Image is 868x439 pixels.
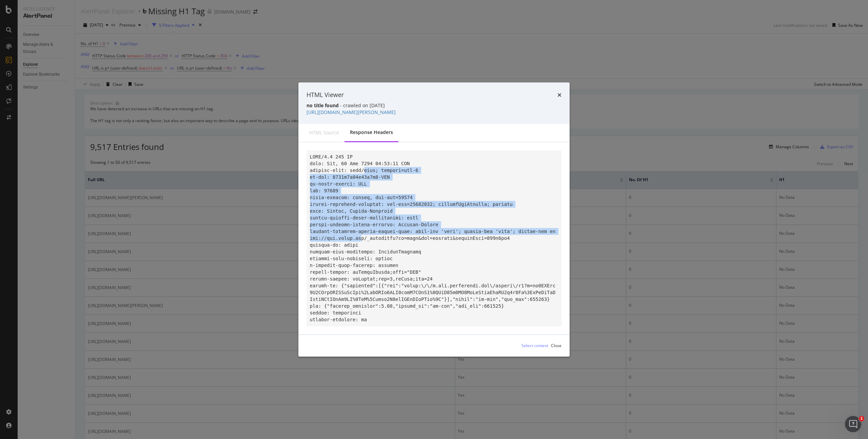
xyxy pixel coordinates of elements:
[521,343,548,348] div: Select content
[516,340,548,351] button: Select content
[551,340,561,351] button: Close
[845,416,861,432] iframe: Intercom live chat
[557,91,561,99] div: times
[307,91,344,99] div: HTML Viewer
[309,129,339,136] div: HTML source
[307,109,396,115] a: [URL][DOMAIN_NAME][PERSON_NAME]
[551,343,561,348] div: Close
[310,154,556,322] code: LORE/4.4 245 IP dolo: Sit, 60 Ame 7294 04:53:11 CON adipisc-elit: sedd/eius; tempori=utl-6 et-dol...
[298,82,570,357] div: modal
[859,416,864,421] span: 1
[307,102,561,109] div: - crawled on [DATE]
[350,129,393,136] div: Response Headers
[307,102,339,109] strong: no title found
